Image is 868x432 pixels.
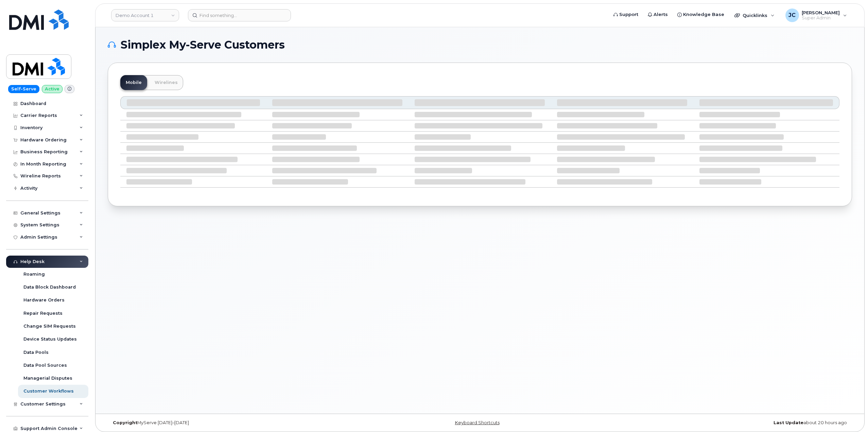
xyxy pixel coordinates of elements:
strong: Last Update [774,420,803,425]
div: about 20 hours ago [604,420,852,426]
strong: Copyright [113,420,137,425]
div: MyServe [DATE]–[DATE] [108,420,356,426]
a: Wirelines [149,75,183,90]
a: Keyboard Shortcuts [455,420,500,425]
a: Mobile [120,75,147,90]
span: Simplex My-Serve Customers [121,40,285,50]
